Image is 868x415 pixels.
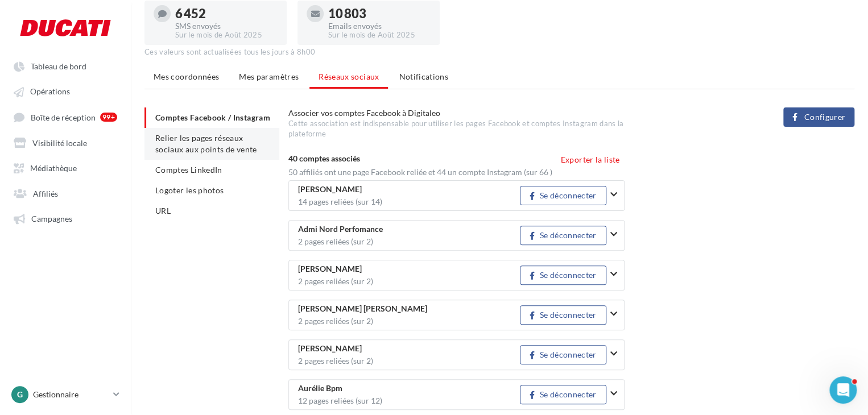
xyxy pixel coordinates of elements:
a: Boîte de réception 99+ [7,106,124,127]
span: Médiathèque [30,163,77,173]
div: Sur le mois de Août 2025 [328,30,431,40]
span: [PERSON_NAME] [298,185,362,194]
div: Sur le mois de Août 2025 [175,30,278,40]
span: Associer vos comptes Facebook à Digitaleo [288,108,440,118]
div: Ces valeurs sont actualisées tous les jours à 8h00 [144,47,854,57]
div: Fermer [200,5,220,25]
button: Association en masse des réseaux sociaux [26,130,213,152]
a: Affiliés [7,182,124,203]
span: Admi Nord Perfomance [298,225,383,234]
button: Utiliser la médiathèque [103,272,213,294]
span: Affiliés [33,188,58,198]
button: Annuler / Editer une campagne [71,300,213,323]
div: 2 pages reliées (sur 2) [298,357,520,365]
div: 10 803 [328,7,431,20]
span: Notifications [399,72,448,81]
span: Aurélie Bpm [298,384,342,393]
iframe: Intercom live chat [829,376,857,404]
button: Exporter la liste [556,153,625,167]
div: Bonjour 👋 [18,51,177,63]
span: 40 comptes associés [288,153,360,163]
span: Configurer [804,113,845,122]
button: Accueil [178,5,200,26]
span: Tableau de bord [31,61,86,71]
p: Gestionnaire [33,389,109,400]
button: Envoyer un message… [195,323,213,342]
button: Utiliser des champs de personnalisation [36,186,213,209]
button: Télécharger la pièce jointe [54,328,63,337]
span: Mes paramètres [239,72,299,81]
span: Boîte de réception [31,112,96,122]
button: Se déconnecter [520,385,606,404]
span: Visibilité locale [32,138,87,147]
a: Médiathèque [7,157,124,177]
div: Emails envoyés [328,22,431,30]
div: 6 452 [175,7,278,20]
span: [PERSON_NAME] [298,265,362,273]
span: Comptes LinkedIn [155,165,222,175]
div: Cette association est indispensable pour utiliser les pages Facebook et comptes Instagram dans la... [288,119,663,139]
button: Sélectionneur d’emoji [18,328,27,337]
button: Mes fiches points de vente sont en erreur [30,158,213,181]
span: Opérations [30,87,70,97]
button: Se déconnecter [520,345,606,364]
span: [PERSON_NAME] [298,345,362,353]
button: Créer et partager une campagne [64,215,213,238]
a: Visibilité locale [7,132,124,152]
div: 2 pages reliées (sur 2) [298,277,520,285]
div: 50 affiliés ont une page Facebook reliée et 44 un compte Instagram (sur 66 ) [288,167,625,178]
textarea: Posez une question... [10,304,218,323]
button: go back [7,5,29,26]
div: 12 pages reliées (sur 12) [298,397,520,405]
span: Relier les pages réseaux sociaux aux points de vente [155,133,257,154]
div: 99+ [100,113,117,122]
button: Configurer [783,107,854,127]
span: [PERSON_NAME] [PERSON_NAME] [298,305,427,313]
button: Se déconnecter [520,186,606,205]
span: Campagnes [31,214,72,223]
div: Service Client Digitaleo • AI Agent • À l’instant [18,99,178,106]
span: G [17,389,23,400]
div: Service Client Digitaleo dit… [9,44,218,122]
button: Se déconnecter [520,226,606,245]
h1: Service Client Digitaleo [55,11,160,19]
a: G Gestionnaire [9,384,122,405]
div: 2 pages reliées (sur 2) [298,238,520,246]
a: Opérations [7,81,124,101]
button: Sélectionneur de fichier gif [36,328,45,337]
div: 14 pages reliées (sur 14) [298,198,520,206]
a: Campagnes [7,208,124,228]
span: Mes coordonnées [154,72,219,81]
div: Bonjour 👋Je suis le Chatbot du service client ! Comment puis-je vous aider ?Service Client Digita... [9,44,187,97]
div: SMS envoyés [175,22,278,30]
img: Profile image for Service Client Digitaleo [32,6,51,24]
button: Partager un document [106,243,213,266]
a: Tableau de bord [7,56,124,76]
span: Logoter les photos [155,185,224,195]
div: 2 pages reliées (sur 2) [298,317,520,325]
button: Se déconnecter [520,265,606,285]
div: Je suis le Chatbot du service client ! Comment puis-je vous aider ? [18,68,177,90]
span: URL [155,206,171,215]
button: Se déconnecter [520,305,606,325]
